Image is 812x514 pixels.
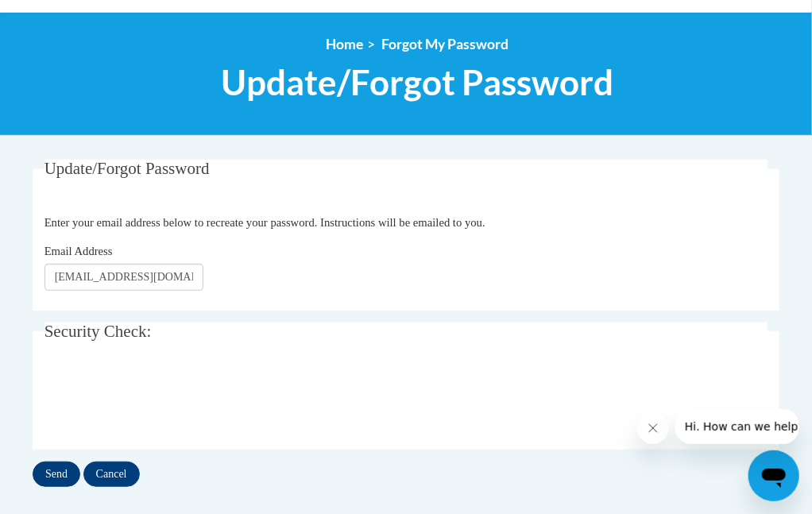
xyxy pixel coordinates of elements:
[675,409,799,444] iframe: Message from company
[44,322,152,341] span: Security Check:
[44,216,485,229] span: Enter your email address below to recreate your password. Instructions will be emailed to you.
[10,11,129,24] span: Hi. How can we help?
[748,450,799,501] iframe: Button to launch messaging window
[221,61,613,103] span: Update/Forgot Password
[44,264,203,291] input: Email
[44,159,210,178] span: Update/Forgot Password
[33,462,80,487] input: Send
[83,462,140,487] input: Cancel
[381,36,508,52] span: Forgot My Password
[44,245,113,257] span: Email Address
[326,36,363,52] a: Home
[44,368,286,430] iframe: reCAPTCHA
[637,412,669,444] iframe: Close message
